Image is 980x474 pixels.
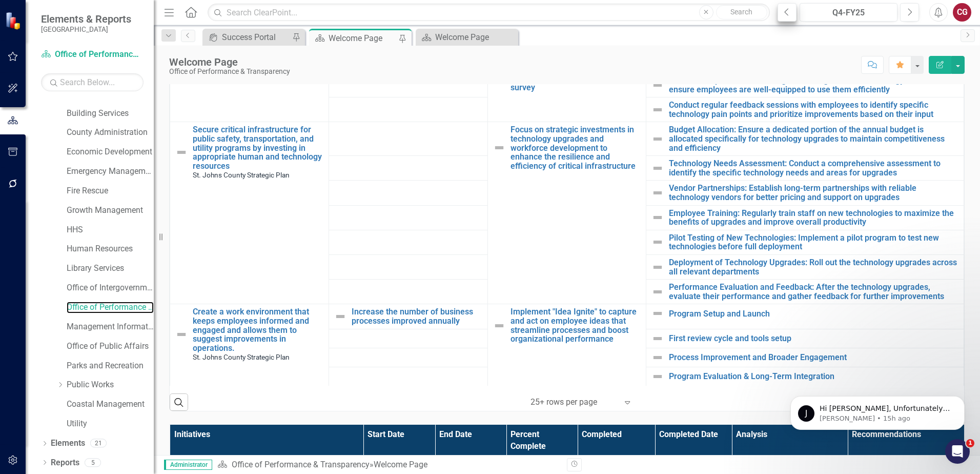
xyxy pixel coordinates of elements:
[67,341,154,352] a: Office of Public Affairs
[175,146,188,159] img: Not Defined
[651,104,664,116] img: Not Defined
[646,156,964,181] td: Double-Click to Edit Right Click for Context Menu
[4,11,24,30] img: ClearPoint Strategy
[669,159,958,177] a: Technology Needs Assessment: Conduct a comprehensive assessment to identify the specific technolo...
[651,351,664,364] img: Not Defined
[669,233,958,251] a: Pilot Testing of New Technologies: Implement a pilot program to test new technologies before full...
[669,283,958,301] a: Performance Evaluation and Feedback: After the technology upgrades, evaluate their performance an...
[67,263,154,274] a: Library Services
[67,166,154,177] a: Emergency Management
[646,230,964,254] td: Double-Click to Edit Right Click for Context Menu
[669,258,958,276] a: Deployment of Technology Upgrades: Roll out the technology upgrades across all relevant departments
[646,348,964,367] td: Double-Click to Edit Right Click for Context Menu
[193,171,290,179] span: St. Johns County Strategic Plan
[646,122,964,156] td: Double-Click to Edit Right Click for Context Menu
[669,101,958,118] a: Conduct regular feedback sessions with employees to identify specific technology pain points and ...
[45,30,176,150] span: Hi [PERSON_NAME], Unfortunately, there is no way to edit the [PERSON_NAME] Charts that are associ...
[730,8,752,16] span: Search
[222,31,290,44] div: Success Portal
[51,457,79,469] a: Reports
[800,3,897,22] button: Q4-FY25
[67,282,154,294] a: Office of Intergovernmental Affairs
[90,439,107,448] div: 21
[646,181,964,205] td: Double-Click to Edit Right Click for Context Menu
[651,162,664,174] img: Not Defined
[487,122,646,304] td: Double-Click to Edit Right Click for Context Menu
[169,68,290,75] div: Office of Performance & Transparency
[193,307,323,352] a: Create a work environment that keeps employees informed and engaged and allows them to suggest im...
[646,304,964,329] td: Double-Click to Edit Right Click for Context Menu
[67,205,154,216] a: Growth Management
[511,38,641,92] a: Improve the usability and functionality of technology tools and services to enhance employee sati...
[651,211,664,224] img: Not Defined
[716,5,767,19] button: Search
[651,286,664,298] img: Not Defined
[67,108,154,120] a: Building Services
[208,4,770,22] input: Search ClearPoint...
[193,353,290,361] span: St. Johns County Strategic Plan
[51,438,85,449] a: Elements
[651,332,664,345] img: Not Defined
[193,125,323,170] a: Secure critical infrastructure for public safety, transportation, and utility programs by investi...
[669,209,958,227] a: Employee Training: Regularly train staff on new technologies to maximize the benefits of upgrades...
[646,73,964,97] td: Double-Click to Edit Right Click for Context Menu
[175,328,188,341] img: Not Defined
[418,31,516,44] a: Welcome Page
[41,25,131,33] small: [GEOGRAPHIC_DATA]
[803,7,894,19] div: Q4-FY25
[775,374,980,446] iframe: Intercom notifications message
[232,460,370,469] a: Office of Performance & Transparency
[374,460,427,469] div: Welcome Page
[41,73,144,91] input: Search Below...
[646,280,964,304] td: Double-Click to Edit Right Click for Context Menu
[67,127,154,139] a: County Administration
[205,31,290,44] a: Success Portal
[511,307,641,343] a: Implement "Idea Ignite" to capture and act on employee ideas that streamline processes and boost ...
[646,205,964,230] td: Double-Click to Edit Right Click for Context Menu
[67,321,154,333] a: Management Information Systems
[170,122,329,304] td: Double-Click to Edit Right Click for Context Menu
[966,439,974,447] span: 1
[67,399,154,410] a: Coastal Management
[669,372,958,381] a: Program Evaluation & Long-Term Integration
[651,307,664,320] img: Not Defined
[669,76,958,94] a: Provide comprehensive training on existing and new technology tools to ensure employees are well-...
[646,329,964,348] td: Double-Click to Edit Right Click for Context Menu
[334,310,346,323] img: Not Defined
[67,418,154,430] a: Utility
[67,360,154,372] a: Parks and Recreation
[329,304,487,329] td: Double-Click to Edit Right Click for Context Menu
[651,187,664,199] img: Not Defined
[67,243,154,255] a: Human Resources
[45,39,177,49] p: Message from Jack, sent 15h ago
[170,304,329,386] td: Double-Click to Edit Right Click for Context Menu
[945,439,970,464] iframe: Intercom live chat
[329,32,396,45] div: Welcome Page
[646,97,964,122] td: Double-Click to Edit Right Click for Context Menu
[217,459,559,471] div: »
[169,56,290,68] div: Welcome Page
[493,142,505,154] img: Not Defined
[164,460,212,470] span: Administrator
[487,304,646,386] td: Double-Click to Edit Right Click for Context Menu
[85,458,101,467] div: 5
[67,146,154,158] a: Economic Development
[646,254,964,279] td: Double-Click to Edit Right Click for Context Menu
[651,236,664,248] img: Not Defined
[651,133,664,145] img: Not Defined
[41,13,131,25] span: Elements & Reports
[67,302,154,313] a: Office of Performance & Transparency
[41,49,144,61] a: Office of Performance & Transparency
[352,307,482,325] a: Increase the number of business processes improved annually
[669,125,958,152] a: Budget Allocation: Ensure a dedicated portion of the annual budget is allocated specifically for ...
[669,309,958,319] a: Program Setup and Launch
[669,184,958,202] a: Vendor Partnerships: Establish long-term partnerships with reliable technology vendors for better...
[651,79,664,91] img: Not Defined
[511,125,641,170] a: Focus on strategic investments in technology upgrades and workforce development to enhance the re...
[646,367,964,386] td: Double-Click to Edit Right Click for Context Menu
[67,224,154,236] a: HHS
[953,3,971,22] button: CG
[669,353,958,362] a: Process Improvement and Broader Engagement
